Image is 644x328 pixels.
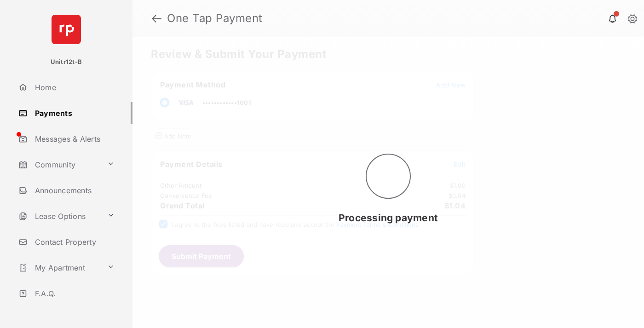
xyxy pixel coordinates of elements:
[15,257,103,279] a: My Apartment
[15,154,103,176] a: Community
[15,231,132,253] a: Contact Property
[15,76,132,98] a: Home
[52,15,81,44] img: svg+xml;base64,PHN2ZyB4bWxucz0iaHR0cDovL3d3dy53My5vcmcvMjAwMC9zdmciIHdpZHRoPSI2NCIgaGVpZ2h0PSI2NC...
[15,282,132,305] a: F.A.Q.
[15,128,132,150] a: Messages & Alerts
[167,13,263,24] strong: One Tap Payment
[15,102,132,124] a: Payments
[339,212,438,224] span: Processing payment
[15,205,103,227] a: Lease Options
[51,58,82,67] p: Unitr12t-B
[15,179,132,201] a: Announcements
